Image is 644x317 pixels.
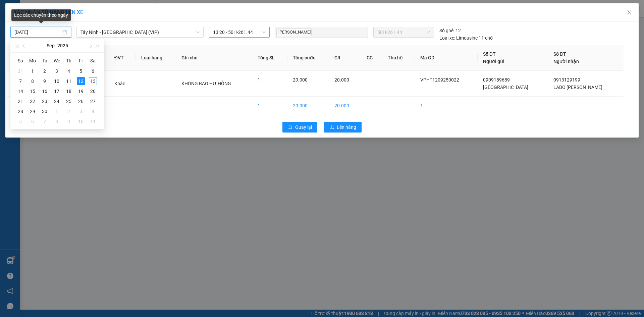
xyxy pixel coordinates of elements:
[29,117,37,125] div: 6
[415,97,478,115] td: 1
[39,96,51,106] td: 2025-09-23
[89,97,97,105] div: 27
[439,34,493,42] div: Limousine 11 chỗ
[329,125,334,130] span: upload
[196,30,200,34] span: down
[87,66,99,76] td: 2025-09-06
[483,59,504,64] span: Người gửi
[14,29,61,36] input: 12/09/2025
[87,55,99,66] th: Sa
[14,116,26,126] td: 2025-10-05
[39,106,51,116] td: 2025-09-30
[26,116,39,126] td: 2025-10-06
[26,86,39,96] td: 2025-09-15
[136,45,176,71] th: Loại hàng
[63,96,75,106] td: 2025-09-25
[14,96,26,106] td: 2025-09-21
[89,67,97,75] div: 6
[361,45,382,71] th: CC
[26,96,39,106] td: 2025-09-22
[51,66,63,76] td: 2025-09-03
[295,123,312,131] span: Quay lại
[483,77,510,83] span: 0909189689
[14,106,26,116] td: 2025-09-28
[41,107,49,115] div: 30
[16,117,24,125] div: 5
[415,45,478,71] th: Mã GD
[77,77,85,85] div: 12
[89,117,97,125] div: 11
[77,97,85,105] div: 26
[16,107,24,115] div: 28
[89,87,97,95] div: 20
[39,76,51,86] td: 2025-09-09
[63,76,75,86] td: 2025-09-11
[41,97,49,105] div: 23
[65,117,73,125] div: 9
[439,27,461,34] div: 12
[14,55,26,66] th: Su
[420,77,459,83] span: VPHT1209250022
[276,29,312,36] span: [PERSON_NAME]
[63,116,75,126] td: 2025-10-09
[39,86,51,96] td: 2025-09-16
[57,39,68,52] button: 2025
[41,87,49,95] div: 16
[377,27,430,37] span: 50H-261.44
[620,3,639,22] button: Close
[63,86,75,96] td: 2025-09-18
[29,77,37,85] div: 8
[16,87,24,95] div: 14
[324,122,362,133] button: uploadLên hàng
[334,77,349,83] span: 20.000
[282,122,317,133] button: rollbackQuay lại
[26,106,39,116] td: 2025-09-29
[53,77,61,85] div: 10
[53,67,61,75] div: 3
[53,87,61,95] div: 17
[65,67,73,75] div: 4
[75,96,87,106] td: 2025-09-26
[51,86,63,96] td: 2025-09-17
[63,66,75,76] td: 2025-09-04
[77,107,85,115] div: 3
[13,9,83,15] span: XÁC NHẬN SỐ HÀNG LÊN XE
[51,55,63,66] th: We
[213,27,266,37] span: 13:20 - 50H-261.44
[16,77,24,85] div: 7
[483,51,496,57] span: Số ĐT
[75,106,87,116] td: 2025-10-03
[176,45,252,71] th: Ghi chú
[51,106,63,116] td: 2025-10-01
[75,55,87,66] th: Fr
[109,45,136,71] th: ĐVT
[553,51,566,57] span: Số ĐT
[553,59,579,64] span: Người nhận
[26,76,39,86] td: 2025-09-08
[87,86,99,96] td: 2025-09-20
[252,97,287,115] td: 1
[16,67,24,75] div: 31
[75,116,87,126] td: 2025-10-10
[26,66,39,76] td: 2025-09-01
[26,55,39,66] th: Mo
[258,77,260,83] span: 1
[29,67,37,75] div: 1
[87,76,99,86] td: 2025-09-13
[29,97,37,105] div: 22
[483,85,528,90] span: [GEOGRAPHIC_DATA]
[287,45,329,71] th: Tổng cước
[553,85,602,90] span: LABO [PERSON_NAME]
[329,45,361,71] th: CR
[75,76,87,86] td: 2025-09-12
[77,67,85,75] div: 5
[51,76,63,86] td: 2025-09-10
[89,107,97,115] div: 4
[627,10,632,15] span: close
[439,34,455,42] span: Loại xe:
[77,87,85,95] div: 19
[287,97,329,115] td: 20.000
[65,107,73,115] div: 2
[288,125,292,130] span: rollback
[41,77,49,85] div: 9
